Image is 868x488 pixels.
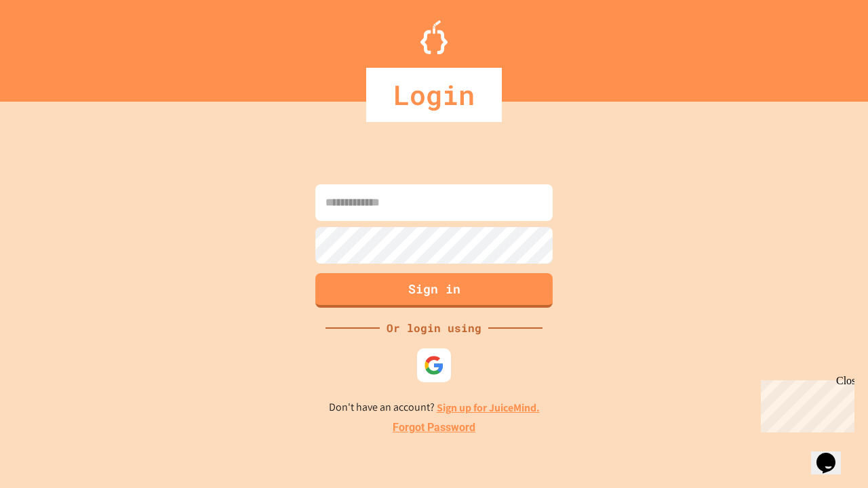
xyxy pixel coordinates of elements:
div: Chat with us now!Close [5,5,94,86]
iframe: chat widget [755,375,854,432]
iframe: chat widget [811,434,854,474]
a: Sign up for JuiceMind. [437,401,540,415]
p: Don't have an account? [329,399,540,416]
img: google-icon.svg [424,355,444,375]
img: Logo.svg [420,20,448,54]
div: Or login using [380,320,488,336]
button: Sign in [315,273,553,308]
div: Login [366,68,502,122]
a: Forgot Password [393,420,475,436]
